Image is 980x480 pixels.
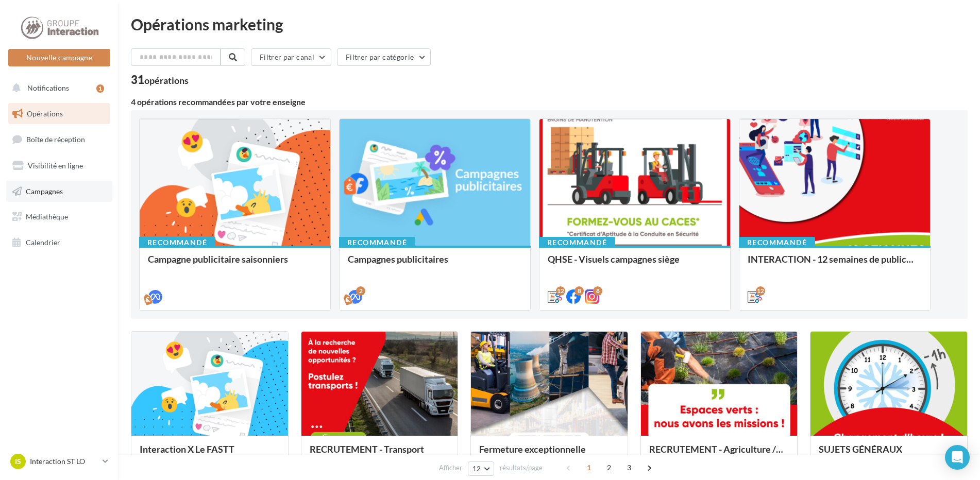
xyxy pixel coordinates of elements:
[356,286,365,296] div: 2
[6,128,112,150] a: Boîte de réception
[748,254,922,275] div: INTERACTION - 12 semaines de publication
[6,77,108,99] button: Notifications 1
[26,238,60,247] span: Calendrier
[6,181,112,202] a: Campagnes
[27,83,69,92] span: Notifications
[601,459,617,476] span: 2
[26,135,85,144] span: Boîte de réception
[6,206,112,228] a: Médiathèque
[310,444,450,465] div: RECRUTEMENT - Transport
[479,444,619,465] div: Fermeture exceptionnelle
[96,84,104,93] div: 1
[27,109,63,118] span: Opérations
[621,459,637,476] span: 3
[472,465,481,473] span: 12
[739,237,815,248] div: Recommandé
[348,254,522,275] div: Campagnes publicitaires
[468,461,494,476] button: 12
[500,463,543,473] span: résultats/page
[556,286,565,296] div: 12
[26,186,63,195] span: Campagnes
[148,254,322,275] div: Campagne publicitaire saisonniers
[756,286,765,296] div: 12
[6,103,112,125] a: Opérations
[140,444,280,465] div: Interaction X Le FASTT
[131,74,189,85] div: 31
[339,237,415,248] div: Recommandé
[649,444,789,465] div: RECRUTEMENT - Agriculture / Espaces verts
[131,16,968,32] div: Opérations marketing
[15,456,21,467] span: IS
[144,76,189,85] div: opérations
[30,456,98,467] p: Interaction ST LO
[6,232,112,253] a: Calendrier
[548,254,722,275] div: QHSE - Visuels campagnes siège
[575,286,584,296] div: 8
[6,155,112,177] a: Visibilité en ligne
[819,444,959,465] div: SUJETS GÉNÉRAUX
[8,452,110,471] a: IS Interaction ST LO
[131,98,968,106] div: 4 opérations recommandées par votre enseigne
[439,463,462,473] span: Afficher
[945,445,970,470] div: Open Intercom Messenger
[581,459,597,476] span: 1
[26,212,68,221] span: Médiathèque
[337,48,431,66] button: Filtrer par catégorie
[539,237,615,248] div: Recommandé
[593,286,602,296] div: 8
[251,48,331,66] button: Filtrer par canal
[8,49,110,66] button: Nouvelle campagne
[28,161,83,170] span: Visibilité en ligne
[139,237,215,248] div: Recommandé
